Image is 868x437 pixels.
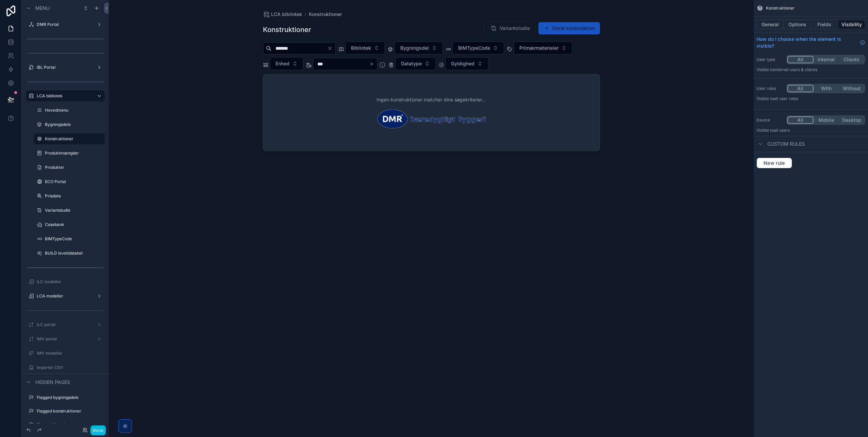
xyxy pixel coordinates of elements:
[35,379,70,386] span: Hidden pages
[774,128,790,133] span: all users
[767,141,805,147] span: Custom rules
[45,236,101,242] label: BIMTypeCode
[756,36,865,49] a: How do I choose when the element is visible?
[37,422,101,427] label: Flagged Produkter
[37,365,101,370] label: Importer CSV
[774,67,817,72] span: Internal users & clients
[756,20,784,29] button: General
[35,5,50,12] span: Menu
[45,193,101,199] label: Prisdata
[756,96,865,101] p: Visible to
[45,136,101,142] label: Konstruktioner
[45,179,101,184] label: ECO Portal
[37,293,91,299] label: LCA modeller
[37,408,101,414] label: Flagged konstruktioner
[45,122,101,127] label: Bygningsdele
[37,322,91,327] label: iLC portal
[774,96,798,101] span: All user roles
[37,279,101,285] label: iLC modeller
[814,56,839,63] button: Internal
[787,85,814,92] button: All
[37,22,91,27] label: DMR Portal
[756,67,865,72] p: Visible to
[787,56,814,63] button: All
[761,160,788,166] span: New rule
[45,108,101,113] label: Hovedmenu
[45,208,101,213] label: Variantstudie
[784,20,811,29] button: Options
[37,336,91,342] label: iMV portal
[756,36,857,49] span: How do I choose when the element is visible?
[839,85,864,92] button: Without
[814,116,839,124] button: Mobile
[756,128,865,133] p: Visible to
[45,250,101,256] label: BUILD levetidstabel
[37,93,91,99] label: LCA bibliotek
[839,56,864,63] button: Clients
[839,116,864,124] button: Desktop
[37,65,91,70] label: iBL Portal
[37,351,101,356] label: iMV modeller
[756,117,784,123] label: Device
[37,395,101,400] label: Flagged bygningsdele
[756,86,784,91] label: User roles
[90,425,106,435] button: Done
[787,116,814,124] button: All
[45,222,101,227] label: Casebank
[756,158,792,168] button: New rule
[766,5,795,11] span: Konstruktioner
[45,150,101,156] label: Produktmængder
[756,57,784,62] label: User type
[45,165,101,170] label: Produkter
[811,20,838,29] button: Fields
[838,20,865,29] button: Visibility
[814,85,839,92] button: With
